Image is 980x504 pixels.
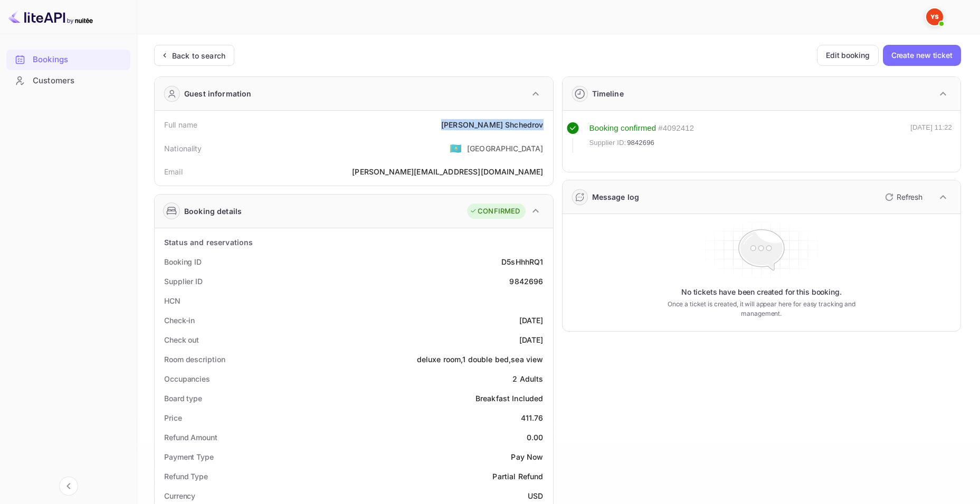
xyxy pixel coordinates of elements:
span: United States [450,139,462,158]
div: Partial Refund [492,471,543,482]
div: [GEOGRAPHIC_DATA] [467,143,544,154]
div: Refund Amount [164,432,217,443]
div: Message log [592,191,640,202]
div: HCN [164,295,180,306]
div: Full name [164,119,197,130]
img: LiteAPI logo [8,8,93,25]
div: Booking confirmed [589,122,656,134]
a: Customers [6,71,130,90]
div: [PERSON_NAME] Shchedrov [441,119,543,130]
button: Create new ticket [883,45,961,66]
div: Pay Now [511,451,543,462]
span: Supplier ID: [589,138,626,148]
div: Breakfast Included [475,393,544,404]
div: [DATE] 11:22 [910,122,952,153]
div: [DATE] [519,315,544,326]
div: Status and reservations [164,237,253,248]
div: Board type [164,393,202,404]
div: Email [164,166,183,177]
div: Price [164,412,182,423]
div: USD [528,490,543,501]
button: Edit booking [817,45,879,66]
div: Room description [164,354,225,365]
div: Check-in [164,315,195,326]
div: 411.76 [521,412,544,423]
div: Timeline [592,88,624,99]
div: Check out [164,334,199,345]
div: Currency [164,490,195,501]
p: Once a ticket is created, it will appear here for easy tracking and management. [654,299,869,318]
div: Refund Type [164,471,208,482]
p: Refresh [897,191,922,202]
div: Back to search [172,50,225,61]
button: Refresh [879,189,927,206]
div: Supplier ID [164,276,203,287]
div: 0.00 [527,432,544,443]
div: [PERSON_NAME][EMAIL_ADDRESS][DOMAIN_NAME] [352,166,543,177]
div: 9842696 [509,276,543,287]
a: Bookings [6,50,130,69]
div: deluxe room,1 double bed,sea view [417,354,544,365]
div: [DATE] [519,334,544,345]
div: # 4092412 [658,122,694,134]
button: Collapse navigation [59,477,78,496]
div: Booking ID [164,256,202,267]
span: 9842696 [627,138,654,148]
img: Yandex Support [926,8,943,25]
div: 2 Adults [512,373,543,384]
div: D5sHhhRQ1 [501,256,543,267]
div: Booking details [184,206,242,217]
div: Occupancies [164,373,210,384]
div: CONFIRMED [470,206,520,217]
div: Bookings [33,54,125,66]
p: No tickets have been created for this booking. [681,287,842,297]
div: Customers [33,75,125,87]
div: Guest information [184,88,252,99]
div: Customers [6,71,130,91]
div: Payment Type [164,451,214,462]
div: Nationality [164,143,202,154]
div: Bookings [6,50,130,70]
